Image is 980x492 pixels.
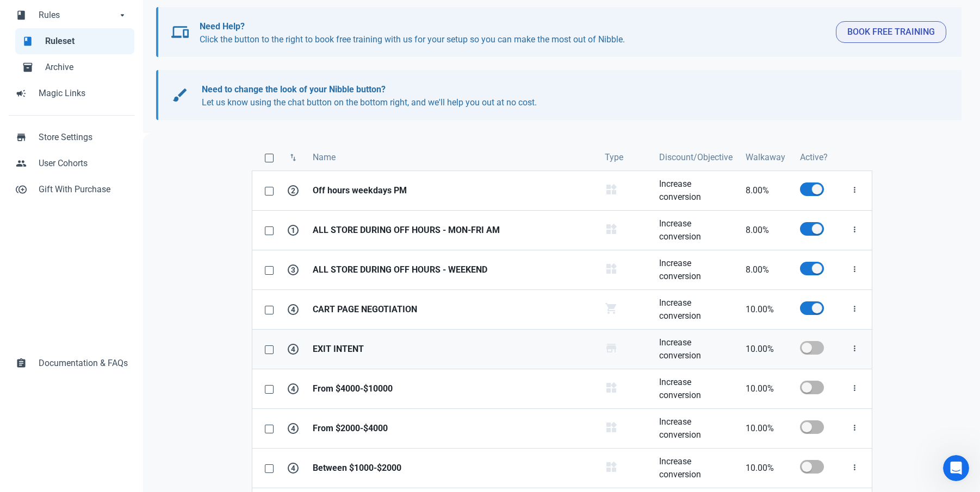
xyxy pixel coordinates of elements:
[45,61,128,74] span: Archive
[110,156,209,180] div: but only one is active
[288,304,299,315] span: 4
[171,86,189,104] span: brush
[39,87,128,100] span: Magic Links
[306,330,598,369] a: EXIT INTENT
[739,369,793,408] a: 10.00%
[739,171,793,210] a: 8.00%
[836,21,946,43] button: Book Free Training
[15,28,134,54] a: bookRuleset
[288,185,299,196] span: 2
[39,131,128,144] span: Store Settings
[605,223,618,236] span: widgets
[288,423,299,434] span: 4
[739,290,793,329] a: 10.00%
[9,189,159,213] div: It should work now. It looks correct
[306,250,598,289] a: ALL STORE DURING OFF HOURS - WEEKEND
[17,356,26,364] button: Emoji picker
[39,183,128,196] span: Gift With Purchase
[653,330,739,369] a: Increase conversion
[739,250,793,289] a: 8.00%
[187,351,204,369] button: Send a message…
[119,88,200,99] div: to make what active?
[16,357,27,368] span: assignment
[110,81,209,105] div: to make what active?
[313,151,336,164] span: Name
[605,342,618,355] span: store
[288,463,299,474] span: 4
[943,455,969,481] iframe: Intercom live chat
[306,171,598,210] a: Off hours weekdays PM
[288,264,299,275] span: 3
[739,330,793,369] a: 10.00%
[288,383,299,394] span: 4
[9,189,209,222] div: Jamie says…
[52,356,60,364] button: Upload attachment
[9,150,134,176] a: peopleUser Cohorts
[9,2,134,28] a: bookRulesarrow_drop_down
[9,113,209,156] div: Jamie says…
[746,151,785,164] span: Walkaway
[9,80,134,106] a: campaignMagic Links
[39,357,128,370] span: Documentation & FAQs
[605,262,618,275] span: widgets
[605,151,623,164] span: Type
[16,157,27,168] span: people
[22,35,33,46] span: book
[313,184,592,197] strong: Off hours weekdays PM
[17,34,170,66] div: I would suggest you make it active and drag it to the top of the list and then try again
[45,35,128,48] span: Ruleset
[9,254,209,339] div: Jamie says…
[157,228,200,239] div: but it is not
[9,28,178,73] div: I would suggest you make it active and drag it to the top of the list and then try again
[148,222,209,245] div: but it is not
[313,303,592,316] strong: CART PAGE NEGOTIATION
[306,409,598,448] a: From $2000-$4000
[200,20,827,46] p: Click the button to the right to book free training with us for your setup so you can make the mo...
[605,421,618,434] span: widgets
[313,343,592,356] strong: EXIT INTENT
[9,333,208,351] textarea: Message…
[9,222,209,254] div: Primestyle.com says…
[653,290,739,329] a: Increase conversion
[17,260,170,324] div: it is [DATE] now - it will not work, you will need to try it at the correct time. I suspect what ...
[847,26,935,39] span: Book Free Training
[288,344,299,355] span: 4
[119,163,200,174] div: but only one is active
[9,124,134,150] a: storeStore Settings
[659,151,733,164] span: Discount/Objective
[9,350,134,376] a: assignmentDocumentation & FAQs
[653,449,739,488] a: Increase conversion
[200,21,245,31] b: Need Help?
[9,81,209,114] div: Primestyle.com says…
[313,263,592,276] strong: ALL STORE DURING OFF HOURS - WEEKEND
[739,211,793,250] a: 8.00%
[53,14,101,24] p: Active 7h ago
[288,153,298,162] span: swap_vert
[739,449,793,488] a: 10.00%
[313,224,592,237] strong: ALL STORE DURING OFF HOURS - MON-FRI AM
[202,83,936,109] p: Let us know using the chat button on the bottom right, and we'll help you out at no cost.
[16,87,27,98] span: campaign
[288,225,299,236] span: 1
[16,183,27,194] span: control_point_duplicate
[653,171,739,210] a: Increase conversion
[306,369,598,408] a: From $4000-$10000
[9,156,209,189] div: Primestyle.com says…
[605,381,618,394] span: widgets
[9,28,209,81] div: Jamie says…
[39,157,128,170] span: User Cohorts
[605,183,618,196] span: widgets
[653,369,739,408] a: Increase conversion
[653,211,739,250] a: Increase conversion
[306,290,598,329] a: CART PAGE NEGOTIATION
[117,9,128,20] span: arrow_drop_down
[22,61,33,72] span: inventory_2
[313,462,592,475] strong: Between $1000-$2000
[739,409,793,448] a: 10.00%
[39,9,117,22] span: Rules
[653,250,739,289] a: Increase conversion
[17,195,150,206] div: It should work now. It looks correct
[16,131,27,142] span: store
[653,409,739,448] a: Increase conversion
[170,4,191,25] button: Home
